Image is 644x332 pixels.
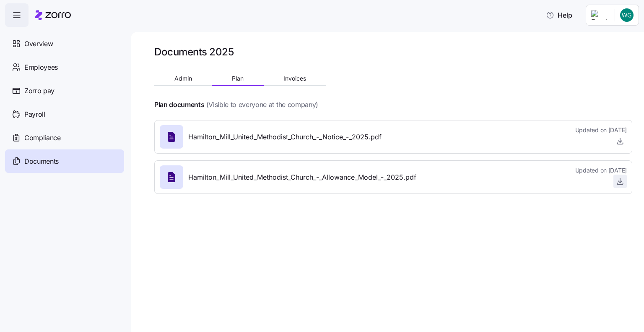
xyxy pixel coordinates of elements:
[5,102,124,126] a: Payroll
[283,76,306,81] span: Invoices
[24,62,58,73] span: Employees
[154,100,205,110] h4: Plan documents
[5,32,124,55] a: Overview
[5,55,124,79] a: Employees
[24,39,53,49] span: Overview
[232,76,244,81] span: Plan
[575,126,627,134] span: Updated on [DATE]
[188,132,382,142] span: Hamilton_Mill_United_Methodist_Church_-_Notice_-_2025.pdf
[591,10,608,20] img: Employer logo
[539,7,579,24] button: Help
[575,166,627,175] span: Updated on [DATE]
[620,8,634,22] img: b49336da733f04a4d62a20262256f25f
[5,79,124,102] a: Zorro pay
[546,10,572,20] span: Help
[24,86,55,96] span: Zorro pay
[5,126,124,149] a: Compliance
[206,99,318,110] span: (Visible to everyone at the company)
[188,172,416,183] span: Hamilton_Mill_United_Methodist_Church_-_Allowance_Model_-_2025.pdf
[24,133,61,143] span: Compliance
[174,76,192,81] span: Admin
[154,45,234,58] h1: Documents 2025
[5,149,124,173] a: Documents
[24,109,45,120] span: Payroll
[24,156,59,167] span: Documents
